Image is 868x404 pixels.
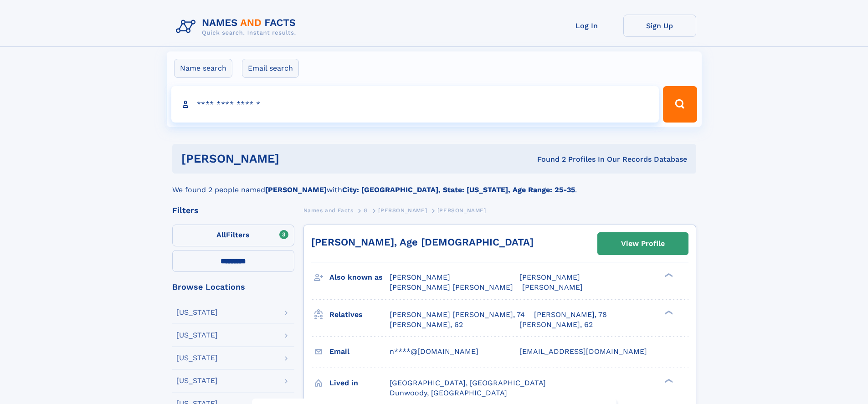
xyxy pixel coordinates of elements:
[303,205,354,216] a: Names and Facts
[329,344,390,359] h3: Email
[329,307,390,322] h3: Relatives
[663,86,697,123] button: Search Button
[598,233,688,255] a: View Profile
[265,185,327,194] b: [PERSON_NAME]
[176,354,218,362] div: [US_STATE]
[550,15,623,37] a: Log In
[311,236,534,248] a: [PERSON_NAME], Age [DEMOGRAPHIC_DATA]
[181,153,408,164] h1: [PERSON_NAME]
[623,15,696,37] a: Sign Up
[663,378,673,384] div: ❯
[519,273,580,281] span: [PERSON_NAME]
[663,272,673,278] div: ❯
[172,206,294,215] div: Filters
[342,185,575,194] b: City: [GEOGRAPHIC_DATA], State: [US_STATE], Age Range: 25-35
[216,230,226,239] span: All
[378,207,427,214] span: [PERSON_NAME]
[172,15,303,39] img: Logo Names and Facts
[437,207,486,214] span: [PERSON_NAME]
[519,320,593,330] a: [PERSON_NAME], 62
[364,205,368,216] a: G
[172,225,294,246] label: Filters
[408,154,687,164] div: Found 2 Profiles In Our Records Database
[378,205,427,216] a: [PERSON_NAME]
[329,270,390,285] h3: Also known as
[172,174,696,195] div: We found 2 people named with .
[171,86,659,123] input: search input
[390,310,525,320] a: [PERSON_NAME] [PERSON_NAME], 74
[390,273,450,281] span: [PERSON_NAME]
[390,389,507,397] span: Dunwoody, [GEOGRAPHIC_DATA]
[390,320,463,330] a: [PERSON_NAME], 62
[534,310,607,320] a: [PERSON_NAME], 78
[519,347,647,356] span: [EMAIL_ADDRESS][DOMAIN_NAME]
[242,59,299,78] label: Email search
[364,207,368,214] span: G
[172,283,294,291] div: Browse Locations
[174,59,232,78] label: Name search
[176,377,218,384] div: [US_STATE]
[176,332,218,339] div: [US_STATE]
[176,309,218,316] div: [US_STATE]
[390,283,513,291] span: [PERSON_NAME] [PERSON_NAME]
[522,283,583,291] span: [PERSON_NAME]
[329,375,390,391] h3: Lived in
[390,378,546,387] span: [GEOGRAPHIC_DATA], [GEOGRAPHIC_DATA]
[663,309,673,315] div: ❯
[621,233,665,254] div: View Profile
